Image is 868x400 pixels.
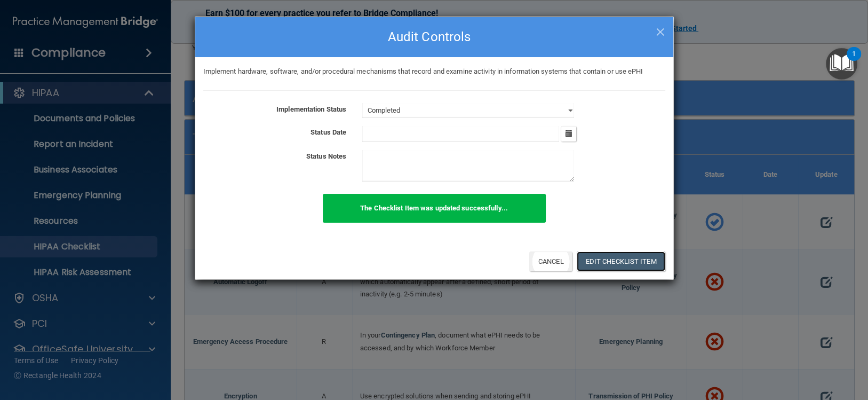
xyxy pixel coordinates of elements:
b: The Checklist Item was updated successfully... [360,204,508,212]
b: Implementation Status [276,105,346,113]
b: Status Notes [306,152,346,160]
div: 1 [852,54,856,68]
b: Status Date [310,128,346,136]
button: Cancel [529,252,572,271]
button: Open Resource Center, 1 new notification [826,48,857,80]
div: Implement hardware, software, and/or procedural mechanisms that record and examine activity in in... [195,65,673,78]
span: × [655,20,665,41]
button: Edit Checklist Item [577,252,665,271]
h4: Audit Controls [203,25,665,49]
